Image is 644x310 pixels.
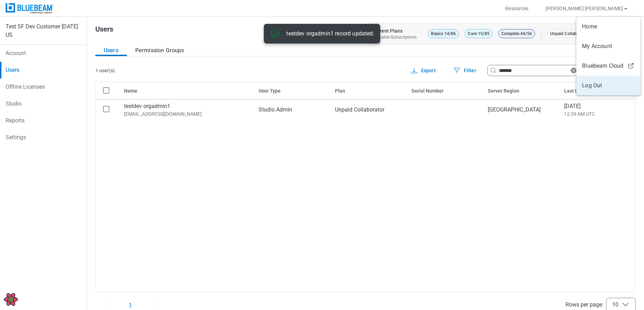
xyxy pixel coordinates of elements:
[6,22,81,39] div: Test SF Dev Customer [DATE] US
[124,102,248,110] div: testdev orgadmin1
[411,87,477,94] div: Serial Number
[537,3,637,14] button: [PERSON_NAME] [PERSON_NAME]
[576,36,640,56] li: My Account
[4,292,18,306] button: Open React Query Devtools
[253,99,329,120] td: Studio Admin
[569,66,581,75] div: Clear search
[482,99,559,120] td: [GEOGRAPHIC_DATA]
[497,3,537,14] button: Resources
[465,29,492,38] p: Core 15/85
[498,29,535,38] p: Complete 44/56
[96,82,635,120] table: bb-data-table
[329,99,406,120] td: Unpaid Collaborator
[103,87,109,94] svg: checkbox
[564,110,629,117] span: 12:29 AM UTC
[127,45,193,56] button: Permission Groups
[95,25,113,36] h1: Users
[6,3,53,13] img: Bluebeam, Inc.
[488,87,553,94] div: Server Region
[372,27,403,34] div: Current Plans
[103,106,109,112] svg: checkbox
[95,67,115,74] div: 1 user(s)
[444,65,485,76] button: Filter
[576,76,640,95] li: Log Out
[124,110,248,117] div: [EMAIL_ADDRESS][DOMAIN_NAME]
[286,30,374,37] div: testdev orgadmin1 record updated.
[564,87,629,94] div: Last Login
[124,87,248,94] div: Name
[372,34,417,40] div: Available Subscriptions
[428,29,459,38] p: Basics 14/86
[612,301,618,308] span: 10
[402,65,444,76] button: Export
[95,45,127,56] button: Users
[564,102,629,110] span: [DATE]
[576,56,640,76] li: Bluebeam Cloud
[335,87,400,94] div: Plan
[576,17,640,36] li: Home
[547,29,599,38] p: Unpaid Collaborators 53
[566,301,603,309] span: Rows per page :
